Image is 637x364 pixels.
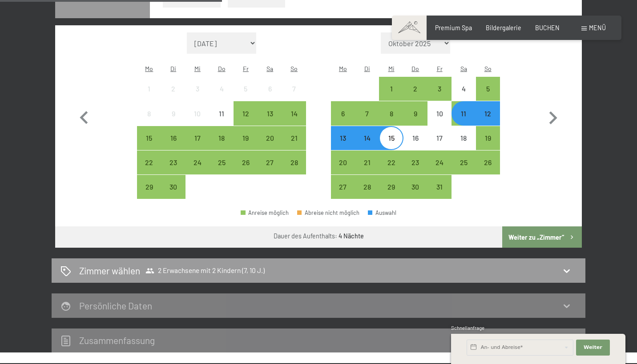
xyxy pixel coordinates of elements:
[476,126,500,150] div: Anreise möglich
[186,135,209,157] div: 17
[331,175,355,199] div: Anreise möglich
[452,77,476,101] div: Anreise nicht möglich
[162,183,184,206] div: 30
[282,101,306,125] div: Anreise möglich
[380,159,402,181] div: 22
[210,135,233,157] div: 18
[404,183,427,206] div: 30
[137,101,161,125] div: Mon Sep 08 2025
[404,110,427,132] div: 9
[137,150,161,174] div: Mon Sep 22 2025
[282,77,306,101] div: Sun Sep 07 2025
[368,210,396,216] div: Auswahl
[145,266,265,275] span: 2 Erwachsene mit 2 Kindern (7, 10 J.)
[403,126,427,150] div: Thu Oct 16 2025
[460,65,467,72] abbr: Samstag
[79,335,155,346] h2: Zusammen­fassung
[161,126,185,150] div: Tue Sep 16 2025
[258,101,282,125] div: Anreise möglich
[297,210,359,216] div: Abreise nicht möglich
[332,135,354,157] div: 13
[259,110,281,132] div: 13
[71,32,97,199] button: Vorheriger Monat
[502,226,582,248] button: Weiter zu „Zimmer“
[162,135,184,157] div: 16
[210,159,233,181] div: 25
[452,150,476,174] div: Anreise möglich
[161,175,185,199] div: Tue Sep 30 2025
[186,85,209,107] div: 3
[339,65,347,72] abbr: Montag
[210,126,234,150] div: Thu Sep 18 2025
[258,77,282,101] div: Sat Sep 06 2025
[162,85,184,107] div: 2
[234,159,257,181] div: 26
[388,65,395,72] abbr: Mittwoch
[283,110,305,132] div: 14
[380,183,402,206] div: 29
[379,101,403,125] div: Wed Oct 08 2025
[452,85,475,107] div: 4
[282,150,306,174] div: Sun Sep 28 2025
[283,135,305,157] div: 21
[234,101,258,125] div: Anreise möglich
[476,77,500,101] div: Sun Oct 05 2025
[477,85,499,107] div: 5
[137,126,161,150] div: Mon Sep 15 2025
[161,77,185,101] div: Anreise nicht möglich
[234,126,258,150] div: Fri Sep 19 2025
[210,85,233,107] div: 4
[258,101,282,125] div: Sat Sep 13 2025
[234,77,258,101] div: Fri Sep 05 2025
[137,77,161,101] div: Mon Sep 01 2025
[428,159,451,181] div: 24
[137,77,161,101] div: Anreise nicht möglich
[161,77,185,101] div: Tue Sep 02 2025
[234,77,258,101] div: Anreise nicht möglich
[234,101,258,125] div: Fri Sep 12 2025
[185,101,210,125] div: Anreise nicht möglich
[380,110,402,132] div: 8
[379,175,403,199] div: Wed Oct 29 2025
[241,210,289,216] div: Anreise möglich
[428,135,451,157] div: 17
[435,24,472,32] a: Premium Spa
[282,101,306,125] div: Sun Sep 14 2025
[403,101,427,125] div: Thu Oct 09 2025
[355,101,379,125] div: Anreise möglich
[403,150,427,174] div: Anreise möglich
[476,150,500,174] div: Sun Oct 26 2025
[218,65,226,72] abbr: Donnerstag
[403,126,427,150] div: Anreise nicht möglich
[282,126,306,150] div: Sun Sep 21 2025
[356,183,378,206] div: 28
[379,77,403,101] div: Wed Oct 01 2025
[266,65,273,72] abbr: Samstag
[535,24,560,32] span: BUCHEN
[380,135,402,157] div: 15
[452,150,476,174] div: Sat Oct 25 2025
[138,110,160,132] div: 8
[210,101,234,125] div: Thu Sep 11 2025
[185,126,210,150] div: Wed Sep 17 2025
[161,175,185,199] div: Anreise möglich
[427,77,452,101] div: Fri Oct 03 2025
[234,150,258,174] div: Anreise möglich
[484,65,492,72] abbr: Sonntag
[403,150,427,174] div: Thu Oct 23 2025
[234,85,257,107] div: 5
[138,135,160,157] div: 15
[161,150,185,174] div: Tue Sep 23 2025
[162,110,184,132] div: 9
[283,85,305,107] div: 7
[332,110,354,132] div: 6
[452,126,476,150] div: Anreise nicht möglich
[486,24,521,32] a: Bildergalerie
[234,126,258,150] div: Anreise möglich
[427,101,452,125] div: Fri Oct 10 2025
[282,77,306,101] div: Anreise nicht möglich
[259,85,281,107] div: 6
[403,101,427,125] div: Anreise möglich
[355,150,379,174] div: Tue Oct 21 2025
